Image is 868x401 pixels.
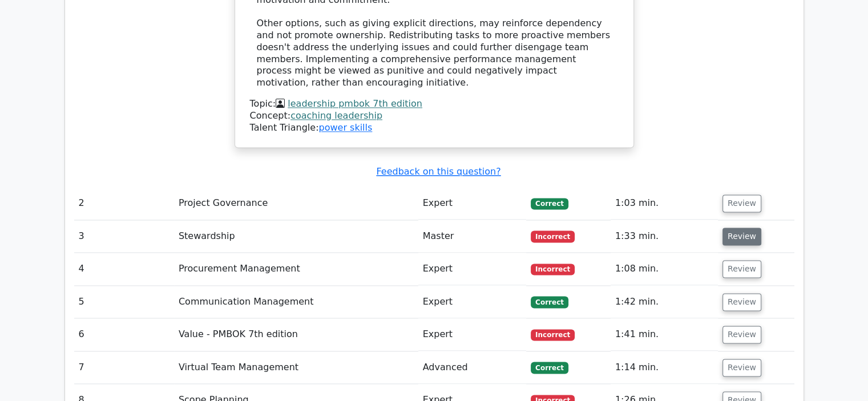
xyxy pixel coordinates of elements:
[531,329,575,341] span: Incorrect
[418,253,527,285] td: Expert
[290,110,382,121] a: coaching leadership
[611,318,718,351] td: 1:41 min.
[74,286,174,318] td: 5
[74,351,174,384] td: 7
[318,122,372,133] a: power skills
[722,293,761,311] button: Review
[376,166,500,177] a: Feedback on this question?
[722,195,761,212] button: Review
[174,187,418,220] td: Project Governance
[611,286,718,318] td: 1:42 min.
[722,228,761,245] button: Review
[722,260,761,278] button: Review
[174,286,418,318] td: Communication Management
[531,230,575,242] span: Incorrect
[174,351,418,384] td: Virtual Team Management
[250,98,619,110] div: Topic:
[418,187,527,220] td: Expert
[418,351,527,384] td: Advanced
[418,318,527,351] td: Expert
[611,220,718,253] td: 1:33 min.
[250,110,619,122] div: Concept:
[531,362,568,373] span: Correct
[74,318,174,351] td: 6
[74,187,174,220] td: 2
[174,318,418,351] td: Value - PMBOK 7th edition
[611,253,718,285] td: 1:08 min.
[418,286,527,318] td: Expert
[250,98,619,133] div: Talent Triangle:
[611,351,718,384] td: 1:14 min.
[722,359,761,376] button: Review
[611,187,718,220] td: 1:03 min.
[531,296,568,307] span: Correct
[74,253,174,285] td: 4
[174,253,418,285] td: Procurement Management
[288,98,422,109] a: leadership pmbok 7th edition
[174,220,418,253] td: Stewardship
[74,220,174,253] td: 3
[418,220,527,253] td: Master
[722,326,761,343] button: Review
[531,264,575,275] span: Incorrect
[531,198,568,209] span: Correct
